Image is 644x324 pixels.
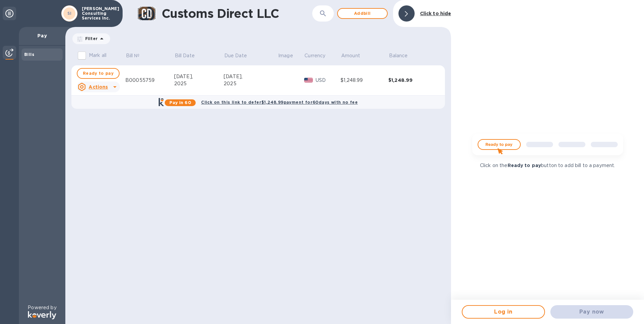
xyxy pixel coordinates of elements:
[126,52,149,59] span: Bill №
[82,6,116,21] p: [PERSON_NAME] Consulting Services Inc.
[389,52,408,59] p: Balance
[480,162,615,169] p: Click on the button to add bill to a payment.
[175,52,195,59] p: Bill Date
[508,163,541,168] b: Ready to pay
[77,68,120,79] button: Ready to pay
[126,52,140,59] p: Bill №
[468,308,539,316] span: Log in
[201,100,358,105] b: Click on this link to defer $1,248.99 payment for 60 days with no fee
[89,52,106,59] p: Mark all
[278,52,293,59] p: Image
[341,52,369,59] span: Amount
[89,84,108,90] u: Actions
[169,100,191,105] b: Pay in 60
[24,52,34,57] b: Bills
[174,80,224,87] div: 2025
[224,80,278,87] div: 2025
[28,304,56,311] p: Powered by
[83,36,98,41] p: Filter
[341,52,360,59] p: Amount
[224,73,278,80] div: [DATE],
[224,52,247,59] p: Due Date
[420,11,451,16] b: Click to hide
[343,9,382,18] span: Add bill
[388,77,436,84] div: $1,248.99
[67,11,72,16] b: SI
[175,52,203,59] span: Bill Date
[462,305,545,319] button: Log in
[162,6,294,21] h1: Customs Direct LLC
[304,52,325,59] p: Currency
[341,77,388,84] div: $1,248.99
[316,77,341,84] p: USD
[125,77,174,84] div: B00055759
[337,8,388,19] button: Addbill
[83,69,114,77] span: Ready to pay
[24,32,60,39] p: Pay
[389,52,417,59] span: Balance
[224,52,256,59] span: Due Date
[304,78,313,83] img: USD
[174,73,224,80] div: [DATE],
[28,311,56,319] img: Logo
